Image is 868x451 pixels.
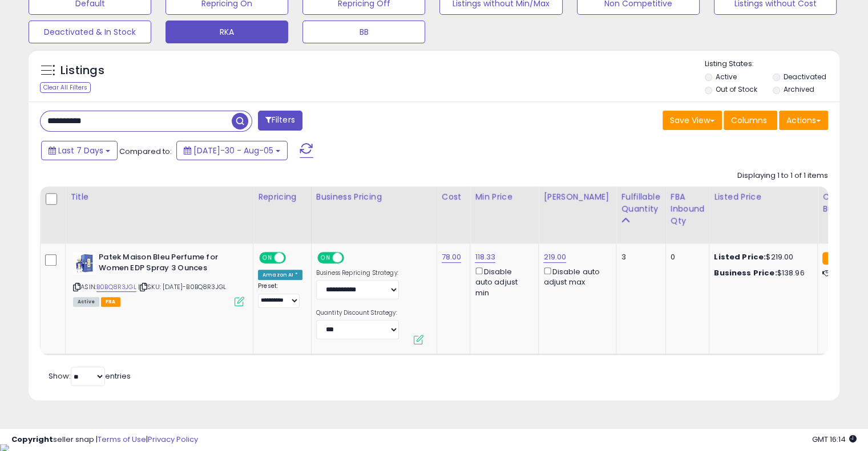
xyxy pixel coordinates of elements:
div: Amazon AI * [258,270,302,280]
div: ASIN: [73,252,244,305]
span: 2025-08-14 16:14 GMT [812,434,857,445]
span: | SKU: [DATE]-B0BQ8R3JGL [138,282,226,291]
span: OFF [284,253,302,263]
div: Preset: [258,282,302,308]
span: All listings currently available for purchase on Amazon [73,297,99,307]
button: BB [302,21,425,43]
span: OFF [342,253,360,263]
label: Quantity Discount Strategy: [316,309,399,317]
div: Displaying 1 to 1 of 1 items [737,170,828,181]
div: [PERSON_NAME] [543,191,611,203]
div: 3 [621,252,656,262]
div: Business Pricing [316,191,432,203]
label: Out of Stock [716,84,757,94]
img: 419uVlNsjML._SL40_.jpg [73,252,96,275]
div: 0 [671,252,701,262]
button: Last 7 Days [41,141,118,160]
div: Disable auto adjust max [543,265,607,287]
span: ON [260,253,274,263]
span: ON [318,253,333,263]
a: B0BQ8R3JGL [96,282,136,292]
label: Business Repricing Strategy: [316,269,399,277]
span: Show: entries [49,371,131,381]
label: Active [716,72,737,82]
strong: Copyright [11,434,53,445]
div: Clear All Filters [40,82,91,93]
a: Privacy Policy [148,434,198,445]
span: Compared to: [119,146,172,157]
div: Fulfillable Quantity [621,191,660,215]
button: Deactivated & In Stock [29,21,151,43]
a: 118.33 [475,251,495,263]
div: Repricing [258,191,306,203]
div: $219.00 [714,252,809,262]
div: $138.96 [714,268,809,278]
button: RKA [165,21,288,43]
a: 219.00 [543,251,566,263]
b: Patek Maison Bleu Perfume for Women EDP Spray 3 Ounces [99,252,237,276]
div: seller snap | | [11,434,198,445]
div: Disable auto adjust min [475,265,530,298]
button: Save View [663,111,722,130]
b: Business Price: [714,267,777,278]
div: Listed Price [714,191,813,203]
p: Listing States: [705,59,839,70]
label: Archived [783,84,814,94]
button: [DATE]-30 - Aug-05 [176,141,288,160]
div: Title [70,191,248,203]
span: [DATE]-30 - Aug-05 [193,145,273,156]
b: Listed Price: [714,251,766,262]
span: FBA [101,297,120,307]
button: Columns [724,111,777,130]
span: Columns [731,115,767,126]
a: 78.00 [442,251,462,263]
button: Actions [779,111,828,130]
button: Filters [258,111,302,131]
div: Min Price [475,191,534,203]
div: FBA inbound Qty [671,191,705,227]
div: Cost [442,191,466,203]
span: Last 7 Days [58,145,103,156]
label: Deactivated [783,72,826,82]
h5: Listings [60,63,104,79]
a: Terms of Use [98,434,146,445]
small: FBA [822,252,843,265]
